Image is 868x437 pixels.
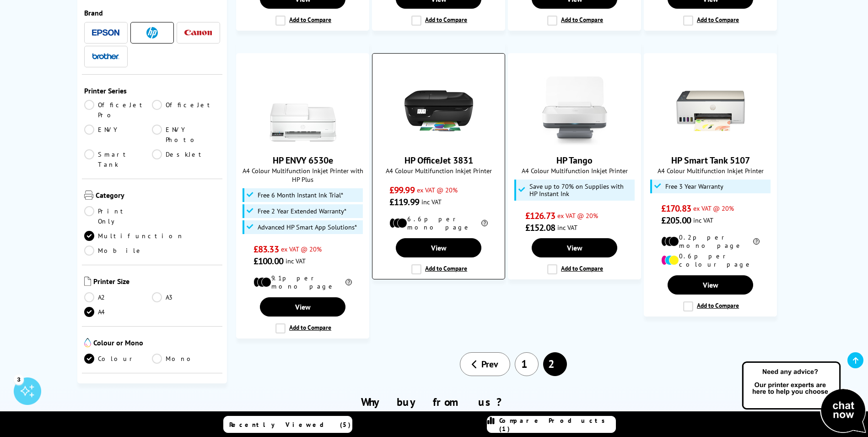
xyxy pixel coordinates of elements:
a: 1 [515,352,539,376]
a: View [668,275,753,295]
a: HP Tango [540,138,609,147]
a: HP Smart Tank 5107 [671,154,750,166]
a: OfficeJet Pro [84,100,152,120]
span: Recently Viewed (5) [229,421,351,429]
a: Brother [92,51,119,62]
a: View [396,238,481,257]
img: Epson [92,29,119,36]
label: Add to Compare [411,264,467,274]
label: Add to Compare [683,301,739,311]
span: inc VAT [286,257,306,265]
a: View [532,238,617,257]
span: ex VAT @ 20% [417,186,458,194]
a: Mono [152,354,220,364]
a: Recently Viewed (5) [223,416,352,433]
a: Mobile [84,246,152,256]
img: HP OfficeJet 3831 [404,76,473,145]
a: HP Smart Tank 5107 [676,138,745,147]
img: HP Smart Tank 5107 [676,76,745,145]
span: A4 Colour Multifunction Inkjet Printer [377,166,500,175]
span: £100.00 [253,255,283,267]
img: HP [146,27,158,38]
li: 0.6p per colour page [661,252,760,268]
li: 6.6p per mono page [389,215,488,231]
img: HP Tango [540,76,609,145]
h2: Why buy from us? [94,395,774,409]
span: Compare Products (1) [499,416,615,433]
span: A4 Colour Multifunction Inkjet Printer with HP Plus [241,166,364,184]
span: Printer Size [93,277,221,288]
a: HP OfficeJet 3831 [404,154,473,166]
img: HP ENVY 6530e [269,76,337,145]
label: Add to Compare [275,16,331,26]
span: Colour or Mono [93,338,221,349]
img: Brother [92,53,119,60]
img: Printer Size [84,277,91,286]
a: Epson [92,27,119,38]
span: inc VAT [421,197,442,206]
div: 3 [14,374,24,384]
span: Free 2 Year Extended Warranty* [258,208,346,215]
span: £152.08 [525,222,555,234]
img: Colour or Mono [84,338,91,347]
a: A4 [84,307,152,317]
span: ex VAT @ 20% [693,204,734,213]
span: £170.83 [661,202,691,214]
span: £126.73 [525,210,555,222]
label: Add to Compare [411,16,467,26]
span: Category [96,191,221,202]
span: Advanced HP Smart App Solutions* [258,224,357,231]
li: 0.2p per mono page [661,233,760,250]
a: Multifunction [84,231,184,241]
img: Canon [184,30,212,36]
label: Add to Compare [275,323,331,333]
span: Free 6 Month Instant Ink Trial* [258,191,343,199]
a: A2 [84,292,152,302]
a: Smart Tank [84,149,152,169]
li: 9.1p per mono page [253,274,352,290]
a: A3 [152,292,220,302]
a: Compare Products (1) [487,416,616,433]
label: Add to Compare [547,264,603,274]
span: Printer Series [84,86,221,95]
a: OfficeJet [152,100,220,120]
img: Category [84,191,93,200]
span: inc VAT [557,223,577,232]
span: inc VAT [693,216,713,224]
span: £83.33 [253,243,279,255]
a: HP ENVY 6530e [269,138,337,147]
a: ENVY [84,125,152,145]
a: ENVY Photo [152,125,220,145]
a: HP [138,27,166,38]
a: Print Only [84,206,152,226]
span: ex VAT @ 20% [281,245,322,253]
span: £205.00 [661,214,691,226]
span: Save up to 70% on Supplies with HP Instant Ink [529,183,633,197]
a: Colour [84,354,152,364]
span: £119.99 [389,196,419,208]
a: View [260,297,345,317]
span: Prev [481,358,498,370]
a: Canon [184,27,212,38]
label: Add to Compare [683,16,739,26]
img: Open Live Chat window [740,360,868,435]
a: Prev [460,352,510,376]
a: DeskJet [152,149,220,169]
span: A4 Colour Multifunction Inkjet Printer [649,166,772,175]
span: A4 Colour Multifunction Inkjet Printer [513,166,636,175]
span: ex VAT @ 20% [557,211,598,220]
span: Free 3 Year Warranty [665,183,723,190]
label: Add to Compare [547,16,603,26]
span: £99.99 [389,184,415,196]
a: HP ENVY 6530e [273,154,333,166]
a: HP OfficeJet 3831 [404,138,473,147]
span: Brand [84,8,221,17]
a: HP Tango [556,154,593,166]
